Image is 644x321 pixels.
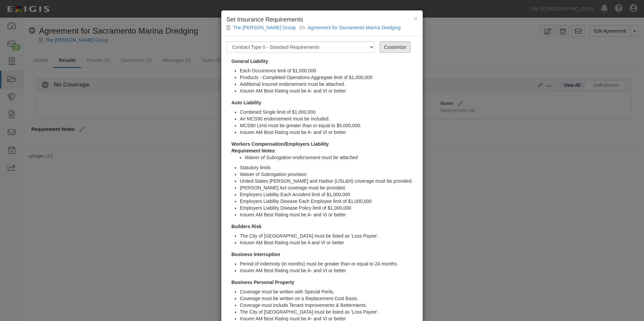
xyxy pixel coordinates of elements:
[240,198,418,205] li: Employers Liability Disease Each Employee limit of $1,000,000
[240,302,418,309] li: Coverage must include Tenant Improvements & Betterments.
[233,25,296,30] a: The [PERSON_NAME] Group
[231,147,418,161] div: :
[240,122,418,129] li: MCS90 Limit must be greater than or equal to $5,000,000.
[240,205,418,211] li: Employers Liability Disease Policy limit of $1,000,000
[380,41,411,53] a: Customize
[240,67,418,74] li: Each Occurrence limit of $1,000,000
[240,239,418,246] li: Insurer AM Best Rating must be A and VI or better
[240,267,418,274] li: Insurer AM Best Rating must be A- and VI or better
[231,100,261,105] strong: Auto Liability
[240,233,418,239] li: The City of [GEOGRAPHIC_DATA] must be listed as 'Loss Payee'.
[240,81,418,87] li: Additional Insured endorsement must be attached.
[231,280,294,285] strong: Business Personal Property
[414,15,418,22] button: Close
[231,59,268,64] strong: General Liability
[240,109,418,115] li: Combined Single limit of $1,000,000
[240,171,418,178] li: Waiver of Subrogation provision
[240,191,418,198] li: Employers Liability Each Accident limit of $1,000,000
[231,141,329,147] strong: Workers Compensation/Employers Liability
[240,87,418,94] li: Insurer AM Best Rating must be A- and VI or better
[240,260,418,267] li: Period of indemnity (in months) must be greater than or equal to 24 months.
[240,115,418,122] li: An MCS90 endorsement must be included.
[245,154,418,161] li: Waiver of Subrogation endorsement must be attached
[240,129,418,136] li: Insurer AM Best Rating must be A- and VI or better
[240,164,418,171] li: Statutory limits
[240,288,418,295] li: Coverage must be written with Special Perils.
[240,178,418,184] li: United States [PERSON_NAME] and Harbor (USL&H) coverage must be provided.
[231,148,275,153] b: Requirement Notes
[414,14,418,22] span: ×
[226,15,418,24] h4: Set Insurance Requirements
[231,252,280,257] strong: Business Interruption
[240,295,418,302] li: Coverage must be written on a Replacement Cost Basis.
[240,184,418,191] li: [PERSON_NAME] Act coverage must be provided.
[231,224,261,229] strong: Builders Risk
[240,74,418,81] li: Products - Completed Operations Aggregate limit of $1,000,000
[240,309,418,315] li: The City of [GEOGRAPHIC_DATA] must be listed as 'Loss Payee'.
[308,25,400,30] a: Agreement for Sacramento Marina Dredging
[240,211,418,218] li: Insurer AM Best Rating must be A- and VI or better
